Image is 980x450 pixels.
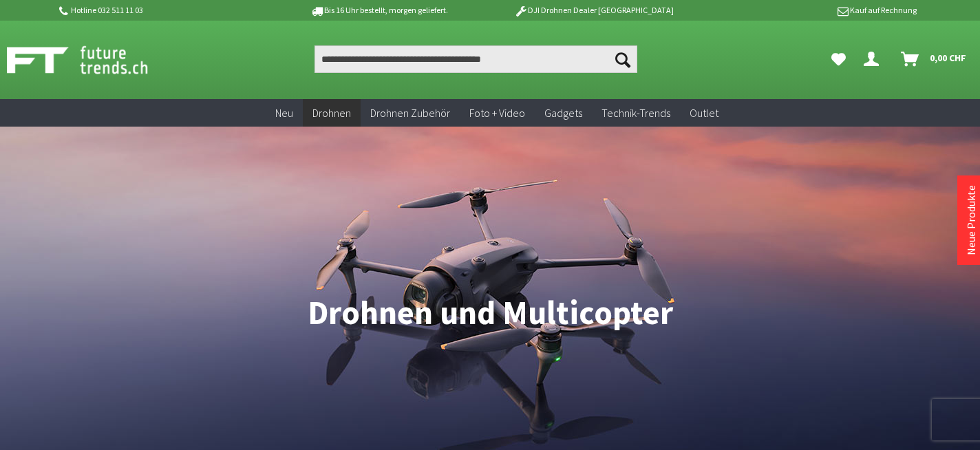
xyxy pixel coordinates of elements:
[858,45,890,73] a: Dein Konto
[964,185,978,255] a: Neue Produkte
[460,99,535,127] a: Foto + Video
[535,99,592,127] a: Gadgets
[680,99,728,127] a: Outlet
[303,99,361,127] a: Drohnen
[266,99,303,127] a: Neu
[824,45,853,73] a: Meine Favoriten
[608,45,637,73] button: Suchen
[690,106,718,120] span: Outlet
[701,2,916,19] p: Kauf auf Rechnung
[370,106,450,120] span: Drohnen Zubehör
[544,106,582,120] span: Gadgets
[275,106,293,120] span: Neu
[895,45,973,73] a: Warenkorb
[601,106,670,120] span: Technik-Trends
[312,106,351,120] span: Drohnen
[56,2,271,19] p: Hotline 032 511 11 03
[592,99,680,127] a: Technik-Trends
[7,43,178,77] img: Shop Futuretrends - zur Startseite wechseln
[930,47,966,69] span: 0,00 CHF
[487,2,701,19] p: DJI Drohnen Dealer [GEOGRAPHIC_DATA]
[315,45,637,73] input: Produkt, Marke, Kategorie, EAN, Artikelnummer…
[469,106,525,120] span: Foto + Video
[361,99,460,127] a: Drohnen Zubehör
[10,296,970,330] h1: Drohnen und Multicopter
[271,2,486,19] p: Bis 16 Uhr bestellt, morgen geliefert.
